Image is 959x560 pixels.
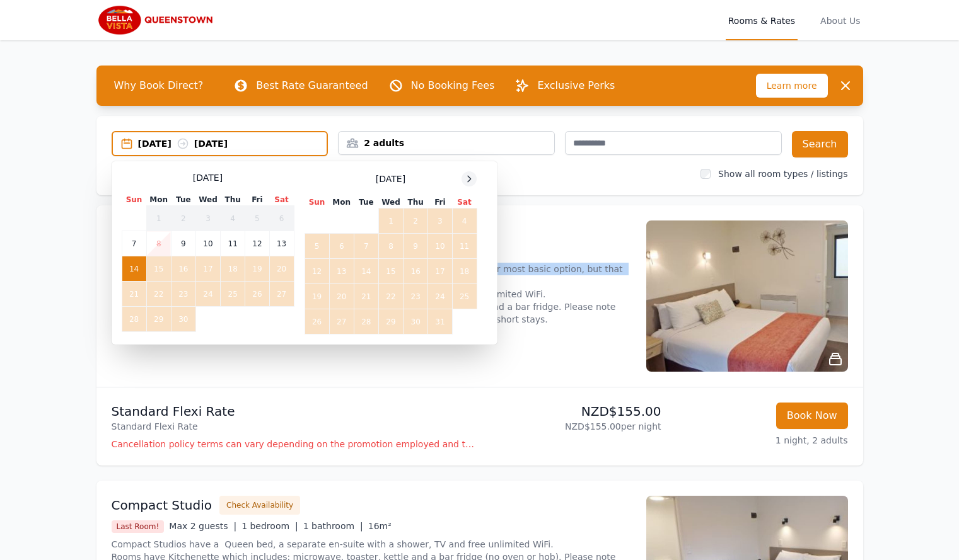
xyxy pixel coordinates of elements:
div: [DATE] [DATE] [138,137,327,150]
td: 8 [146,231,171,256]
td: 9 [171,231,195,256]
td: 17 [428,259,452,284]
td: 12 [245,231,269,256]
th: Mon [146,194,171,206]
p: Cancellation policy terms can vary depending on the promotion employed and the time of stay of th... [112,438,475,450]
p: Exclusive Perks [537,78,615,93]
td: 28 [122,307,146,332]
td: 24 [428,284,452,309]
span: 16m² [368,521,392,531]
td: 5 [245,206,269,231]
td: 10 [428,234,452,259]
span: Learn more [756,74,828,98]
td: 2 [171,206,195,231]
button: Book Now [776,403,848,429]
td: 30 [171,307,195,332]
td: 11 [221,231,245,256]
td: 14 [354,259,378,284]
button: Search [792,131,848,157]
td: 1 [378,209,403,234]
td: 16 [171,256,195,282]
th: Fri [428,197,452,209]
td: 8 [378,234,403,259]
th: Tue [354,197,378,209]
td: 25 [452,284,477,309]
td: 29 [378,309,403,334]
td: 23 [171,282,195,307]
td: 12 [305,259,329,284]
p: NZD$155.00 per night [485,420,661,433]
span: 1 bedroom | [241,521,298,531]
th: Sat [269,194,294,206]
label: Show all room types / listings [718,169,847,179]
span: Max 2 guests | [169,521,236,531]
p: Best Rate Guaranteed [256,78,368,93]
td: 19 [305,284,329,309]
td: 7 [354,234,378,259]
div: 2 adults [339,137,554,149]
h3: Compact Studio [112,496,212,514]
p: NZD$155.00 [485,403,661,420]
span: [DATE] [193,171,223,184]
th: Mon [329,197,354,209]
span: [DATE] [376,173,405,185]
td: 30 [404,309,428,334]
p: Standard Flexi Rate [112,403,475,420]
td: 9 [404,234,428,259]
p: Standard Flexi Rate [112,420,475,433]
td: 21 [354,284,378,309]
td: 1 [146,206,171,231]
td: 13 [269,231,294,256]
img: Bella Vista Queenstown [96,5,218,35]
td: 11 [452,234,477,259]
td: 19 [245,256,269,282]
td: 29 [146,307,171,332]
p: No Booking Fees [411,78,495,93]
td: 20 [329,284,354,309]
td: 26 [245,282,269,307]
td: 18 [452,259,477,284]
td: 6 [329,234,354,259]
td: 31 [428,309,452,334]
span: Why Book Direct? [104,73,214,98]
td: 5 [305,234,329,259]
td: 17 [195,256,220,282]
td: 23 [404,284,428,309]
span: Last Room! [112,520,165,533]
th: Sun [305,197,329,209]
td: 2 [404,209,428,234]
span: 1 bathroom | [303,521,363,531]
td: 15 [378,259,403,284]
th: Wed [378,197,403,209]
td: 14 [122,256,146,282]
th: Thu [404,197,428,209]
button: Check Availability [219,496,300,515]
th: Sat [452,197,477,209]
td: 22 [146,282,171,307]
td: 7 [122,231,146,256]
p: 1 night, 2 adults [671,434,848,447]
td: 3 [428,209,452,234]
td: 27 [329,309,354,334]
td: 10 [195,231,220,256]
td: 4 [452,209,477,234]
td: 21 [122,282,146,307]
th: Thu [221,194,245,206]
td: 18 [221,256,245,282]
td: 3 [195,206,220,231]
th: Wed [195,194,220,206]
th: Fri [245,194,269,206]
th: Tue [171,194,195,206]
td: 6 [269,206,294,231]
td: 20 [269,256,294,282]
td: 4 [221,206,245,231]
td: 15 [146,256,171,282]
td: 28 [354,309,378,334]
td: 22 [378,284,403,309]
td: 24 [195,282,220,307]
td: 27 [269,282,294,307]
th: Sun [122,194,146,206]
td: 25 [221,282,245,307]
td: 13 [329,259,354,284]
td: 26 [305,309,329,334]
